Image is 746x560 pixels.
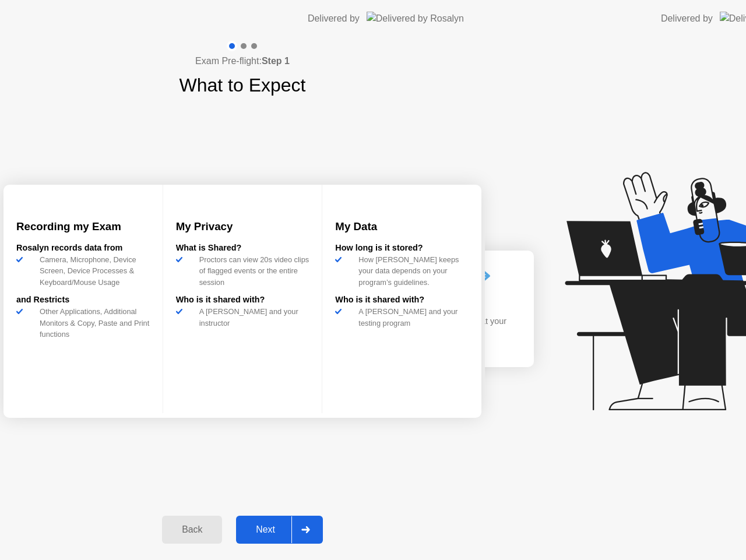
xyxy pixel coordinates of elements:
[335,219,469,235] h3: My Data
[195,54,290,68] h4: Exam Pre-flight:
[335,294,469,307] div: Who is it shared with?
[176,294,309,307] div: Who is it shared with?
[166,524,219,535] div: Back
[16,242,150,255] div: Rosalyn records data from
[236,516,323,544] button: Next
[262,56,290,66] b: Step 1
[176,219,309,235] h3: My Privacy
[16,219,150,235] h3: Recording my Exam
[354,306,469,328] div: A [PERSON_NAME] and your testing program
[180,71,306,99] h1: What to Expect
[367,12,464,25] img: Delivered by Rosalyn
[162,516,222,544] button: Back
[35,306,150,340] div: Other Applications, Additional Monitors & Copy, Paste and Print functions
[176,242,309,255] div: What is Shared?
[335,242,469,255] div: How long is it stored?
[35,254,150,288] div: Camera, Microphone, Device Screen, Device Processes & Keyboard/Mouse Usage
[16,294,150,307] div: and Restricts
[240,524,291,535] div: Next
[308,12,360,26] div: Delivered by
[354,254,469,288] div: How [PERSON_NAME] keeps your data depends on your program’s guidelines.
[195,254,309,288] div: Proctors can view 20s video clips of flagged events or the entire session
[195,306,309,328] div: A [PERSON_NAME] and your instructor
[661,12,713,26] div: Delivered by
